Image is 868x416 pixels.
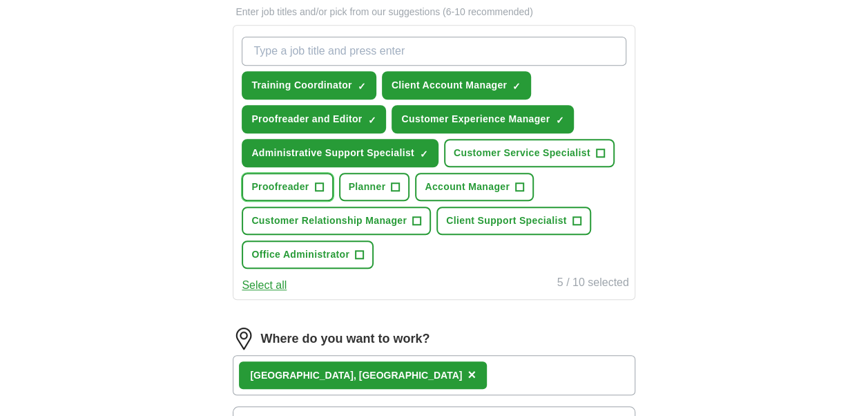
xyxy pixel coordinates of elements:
[358,81,366,92] span: ✓
[512,81,521,92] span: ✓
[420,149,428,160] span: ✓
[425,180,510,194] span: Account Manager
[367,115,376,126] span: ✓
[242,71,376,100] button: Training Coordinator✓
[467,367,476,382] span: ×
[242,37,626,66] input: Type a job title and press enter
[349,180,386,194] span: Planner
[392,78,507,93] span: Client Account Manager
[251,247,349,262] span: Office Administrator
[242,207,431,235] button: Customer Relationship Manager
[446,214,566,228] span: Client Support Specialist
[339,173,410,201] button: Planner
[260,330,430,348] label: Where do you want to work?
[467,365,476,386] button: ×
[251,214,407,228] span: Customer Relationship Manager
[415,173,534,201] button: Account Manager
[251,112,362,126] span: Proofreader and Editor
[557,274,629,294] div: 5 / 10 selected
[444,139,615,167] button: Customer Service Specialist
[251,146,414,160] span: Administrative Support Specialist
[392,105,574,133] button: Customer Experience Manager✓
[233,328,255,350] img: location.png
[382,71,531,100] button: Client Account Manager✓
[233,5,635,19] p: Enter job titles and/or pick from our suggestions (6-10 recommended)
[242,173,333,201] button: Proofreader
[242,240,374,269] button: Office Administrator
[401,112,550,126] span: Customer Experience Manager
[251,180,309,194] span: Proofreader
[242,139,438,167] button: Administrative Support Specialist✓
[436,207,590,235] button: Client Support Specialist
[555,115,563,126] span: ✓
[251,78,351,93] span: Training Coordinator
[242,105,386,133] button: Proofreader and Editor✓
[250,368,462,383] div: [GEOGRAPHIC_DATA], [GEOGRAPHIC_DATA]
[242,277,287,294] button: Select all
[454,146,590,160] span: Customer Service Specialist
